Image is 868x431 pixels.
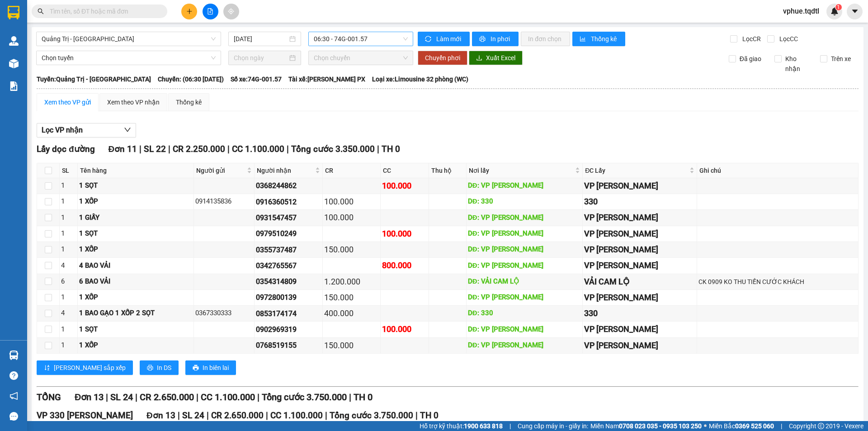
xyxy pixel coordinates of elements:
[704,424,707,428] span: ⚪️
[436,34,462,44] span: Làm mới
[324,339,379,352] div: 150.000
[584,323,695,336] div: VP [PERSON_NAME]
[139,144,142,154] span: |
[486,53,515,63] span: Xuất Excel
[584,259,695,272] div: VP [PERSON_NAME]
[324,291,379,304] div: 150.000
[181,4,197,19] button: plus
[60,163,78,178] th: SL
[231,74,282,84] span: Số xe: 74G-001.57
[108,144,137,154] span: Đơn 11
[140,392,194,403] span: CR 2.650.000
[521,32,570,46] button: In đơn chọn
[468,292,581,303] div: DĐ: VP [PERSON_NAME]
[776,34,799,44] span: Lọc CC
[256,340,321,351] div: 0768519155
[354,392,373,403] span: TH 0
[257,166,313,175] span: Người nhận
[207,410,209,421] span: |
[196,392,198,403] span: |
[256,212,321,223] div: 0931547457
[590,421,702,431] span: Miền Nam
[382,227,427,240] div: 100.000
[195,308,252,319] div: 0367330333
[314,51,408,65] span: Chọn chuyến
[79,276,193,287] div: 6 BAO VẢI
[324,211,379,224] div: 100.000
[324,243,379,256] div: 150.000
[61,228,76,239] div: 1
[372,74,468,84] span: Loại xe: Limousine 32 phòng (WC)
[323,163,381,178] th: CR
[468,180,581,191] div: DĐ: VP [PERSON_NAME]
[8,6,19,19] img: logo-vxr
[584,180,695,192] div: VP [PERSON_NAME]
[382,259,427,272] div: 800.000
[262,392,347,403] span: Tổng cước 3.750.000
[256,196,321,208] div: 0916360512
[124,126,131,133] span: down
[415,410,418,421] span: |
[256,180,321,191] div: 0368244862
[61,180,76,191] div: 1
[781,421,782,431] span: |
[288,74,365,84] span: Tài xế: [PERSON_NAME] PX
[61,276,76,287] div: 6
[69,5,132,25] p: Nhận:
[69,5,111,25] span: VP An Sương
[382,323,427,336] div: 100.000
[518,421,588,431] span: Cung cấp máy in - giấy in:
[776,5,826,17] span: vphue.tqdtl
[382,144,400,154] span: TH 0
[203,4,218,19] button: file-add
[50,6,156,16] input: Tìm tên, số ĐT hoặc mã đơn
[37,410,133,421] span: VP 330 [PERSON_NAME]
[79,196,193,207] div: 1 XỐP
[38,8,44,14] span: search
[61,324,76,335] div: 1
[256,308,321,319] div: 0853174174
[4,20,67,30] p: Gửi:
[211,410,264,421] span: CR 2.650.000
[107,97,160,107] div: Xem theo VP nhận
[736,54,765,64] span: Đã giao
[135,392,137,403] span: |
[228,8,234,14] span: aim
[79,308,193,319] div: 1 BAO GẠO 1 XỐP 2 SỌT
[698,277,857,287] div: CK 0909 KO THU TIỀN CƯỚC KHÁCH
[418,51,467,65] button: Chuyển phơi
[257,392,259,403] span: |
[158,74,224,84] span: Chuyến: (06:30 [DATE])
[584,339,695,352] div: VP [PERSON_NAME]
[468,340,581,351] div: DĐ: VP [PERSON_NAME]
[584,307,695,320] div: 330
[468,324,581,335] div: DĐ: VP [PERSON_NAME]
[9,81,19,91] img: solution-icon
[429,163,467,178] th: Thu hộ
[491,34,511,44] span: In phơi
[173,144,225,154] span: CR 2.250.000
[78,163,194,178] th: Tên hàng
[468,260,581,271] div: DĐ: VP [PERSON_NAME]
[469,166,573,175] span: Nơi lấy
[584,291,695,304] div: VP [PERSON_NAME]
[54,363,126,373] span: [PERSON_NAME] sắp xếp
[146,410,175,421] span: Đơn 13
[468,213,581,223] div: DĐ: VP [PERSON_NAME]
[256,260,321,271] div: 0342765567
[420,421,503,431] span: Hỗ trợ kỹ thuật:
[42,32,216,46] span: Quảng Trị - Sài Gòn
[185,360,236,375] button: printerIn biên lai
[325,410,327,421] span: |
[223,4,239,19] button: aim
[140,360,179,375] button: printerIn DS
[270,410,323,421] span: CC 1.100.000
[9,36,19,46] img: warehouse-icon
[585,166,688,175] span: ĐC Lấy
[468,308,581,319] div: DĐ: 330
[324,307,379,320] div: 400.000
[79,260,193,271] div: 4 BAO VẢI
[44,365,50,372] span: sort-ascending
[851,7,859,15] span: caret-down
[697,163,859,178] th: Ghi chú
